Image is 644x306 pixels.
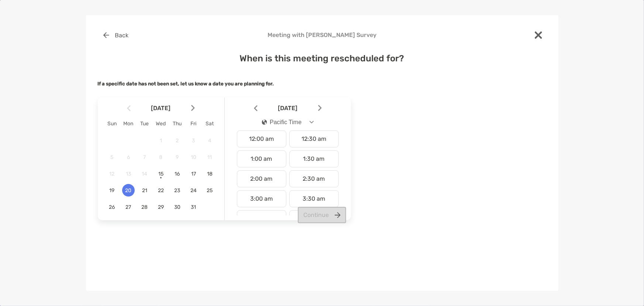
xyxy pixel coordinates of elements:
span: 11 [203,154,216,160]
img: Arrow icon [191,105,195,111]
img: Arrow icon [254,105,258,111]
span: 9 [171,154,183,160]
span: 5 [106,154,118,160]
span: 24 [187,187,200,194]
h4: When is this meeting rescheduled for? [98,53,547,64]
div: 2:30 am [289,170,339,187]
button: iconPacific Time [255,114,320,131]
img: icon [262,119,267,125]
button: Back [98,27,134,43]
div: 1:30 am [289,150,339,167]
div: Wed [153,120,169,127]
span: 29 [155,204,167,210]
span: 31 [187,204,200,210]
span: 7 [138,154,151,160]
span: 2 [171,137,183,144]
div: 1:00 am [237,150,286,167]
span: [DATE] [259,105,317,112]
span: 27 [122,204,135,210]
span: 20 [122,187,135,194]
img: button icon [103,32,109,38]
span: 26 [106,204,118,210]
div: Thu [169,120,185,127]
span: 3 [187,137,200,144]
span: 10 [187,154,200,160]
span: 17 [187,171,200,177]
div: Pacific Time [262,119,302,126]
div: Fri [185,120,202,127]
span: 1 [155,137,167,144]
span: [DATE] [132,105,190,112]
span: 14 [138,171,151,177]
span: 13 [122,171,135,177]
div: 3:30 am [289,190,339,207]
h5: If a specific date has not been set, let us know a date you are planning for. [98,81,547,86]
span: 22 [155,187,167,194]
span: 6 [122,154,135,160]
span: 19 [106,187,118,194]
div: 12:00 am [237,130,286,147]
img: close modal [535,31,542,39]
span: 25 [203,187,216,194]
span: 8 [155,154,167,160]
span: 4 [203,137,216,144]
span: 15 [155,171,167,177]
span: 30 [171,204,183,210]
div: Sun [104,120,120,127]
div: 12:30 am [289,130,339,147]
div: Sat [202,120,218,127]
img: Arrow icon [318,105,322,111]
span: 23 [171,187,183,194]
div: Tue [137,120,153,127]
div: Mon [120,120,137,127]
h4: Meeting with [PERSON_NAME] Survey [98,31,547,38]
span: 28 [138,204,151,210]
div: 3:00 am [237,190,286,207]
span: 12 [106,171,118,177]
span: 18 [203,171,216,177]
span: 16 [171,171,183,177]
img: Arrow icon [127,105,131,111]
div: 2:00 am [237,170,286,187]
span: 21 [138,187,151,194]
img: Open dropdown arrow [309,121,314,123]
